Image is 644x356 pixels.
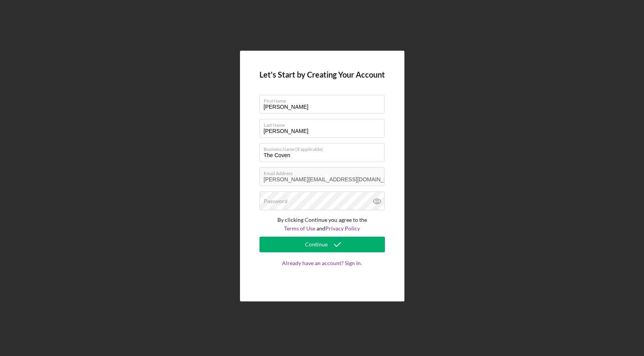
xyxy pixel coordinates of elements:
[264,143,385,152] label: Business Name (if applicable)
[264,198,288,204] label: Password
[259,70,385,79] h4: Let's Start by Creating Your Account
[264,95,385,104] label: First Name
[264,168,385,176] label: Email Address
[325,225,360,232] a: Privacy Policy
[259,260,385,282] a: Already have an account? Sign In.
[305,237,328,252] div: Continue
[259,237,385,252] button: Continue
[264,119,385,128] label: Last Name
[259,216,385,233] p: By clicking Continue you agree to the and
[284,225,315,232] a: Terms of Use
